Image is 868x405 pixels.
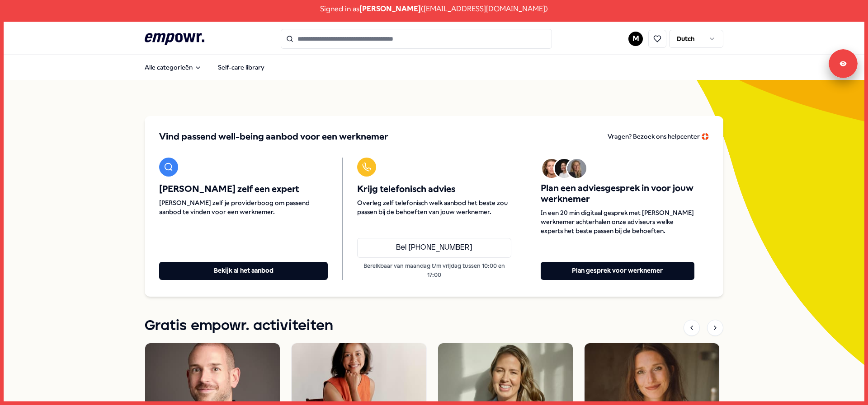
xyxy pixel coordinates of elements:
[541,208,694,235] span: In een 20 min digitaal gesprek met [PERSON_NAME] werknemer achterhalen onze adviseurs welke exper...
[357,238,511,258] a: Bel [PHONE_NUMBER]
[357,184,511,195] span: Krijg telefonisch advies
[137,58,209,76] button: Alle categorieën
[159,198,328,216] span: [PERSON_NAME] zelf je providerboog om passend aanbod te vinden voor een werknemer.
[137,58,272,76] nav: Main
[541,183,694,205] span: Plan een adviesgesprek in voor jouw werknemer
[608,133,709,140] span: Vragen? Bezoek ons helpcenter 🛟
[211,58,272,76] a: Self-care library
[159,130,388,143] span: Vind passend well-being aanbod voor een werknemer
[281,29,552,49] input: Search for products, categories or subcategories
[159,184,328,195] span: [PERSON_NAME] zelf een expert
[542,159,561,178] img: Avatar
[555,159,574,178] img: Avatar
[541,262,694,280] button: Plan gesprek voor werknemer
[628,32,643,46] button: M
[145,315,333,337] h1: Gratis empowr. activiteiten
[567,159,586,178] img: Avatar
[608,130,709,143] a: Vragen? Bezoek ons helpcenter 🛟
[357,198,511,216] span: Overleg zelf telefonisch welk aanbod het beste zou passen bij de behoeften van jouw werknemer.
[159,262,328,280] button: Bekijk al het aanbod
[359,3,421,15] span: [PERSON_NAME]
[357,261,511,280] p: Bereikbaar van maandag t/m vrijdag tussen 10:00 en 17:00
